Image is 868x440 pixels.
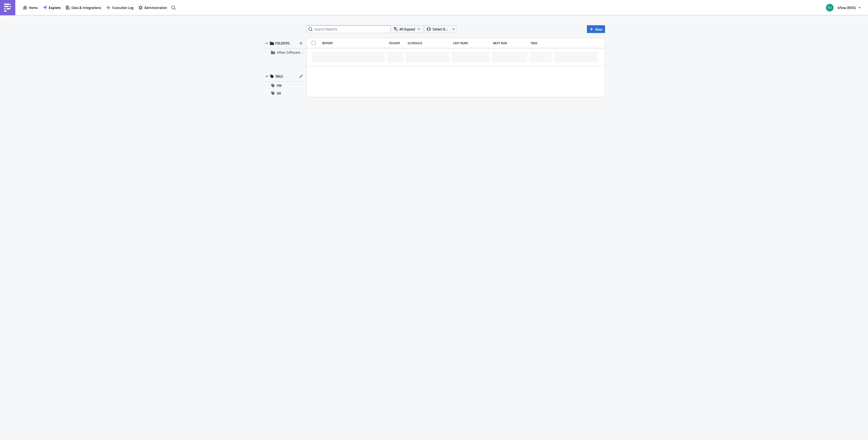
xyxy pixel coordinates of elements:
[453,41,490,45] div: Last Runs
[63,4,104,11] button: Data & Integrations
[823,2,864,13] button: 4flow (BOS)
[277,82,282,89] span: FM
[399,26,415,32] span: All (types)
[4,4,12,12] img: PushMetrics
[408,41,450,45] div: Schedule
[391,25,424,33] button: All (types)
[277,50,308,55] span: 4flow Software KAM
[389,41,405,45] div: Folder
[322,41,386,45] div: Report
[20,4,40,11] button: Home
[433,26,450,32] span: Select Owner
[49,5,60,10] span: Explore
[307,25,391,33] input: Search Reports
[263,82,305,89] button: FM
[71,5,101,10] span: Data & Integrations
[493,41,528,45] div: Next Run
[277,89,281,97] span: OK
[275,74,283,79] span: TAGS
[144,5,167,10] span: Administration
[825,3,834,12] img: Avatar
[29,5,38,10] span: Home
[275,41,290,45] span: FOLDERS
[136,4,170,11] button: Administration
[595,27,602,32] span: New
[263,89,305,97] button: OK
[40,4,63,11] button: Explore
[424,25,457,33] button: Select Owner
[104,4,136,11] button: Execution Log
[837,5,856,10] span: 4flow (BOS)
[531,41,552,45] div: Tags
[112,5,133,10] span: Execution Log
[587,25,605,33] button: New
